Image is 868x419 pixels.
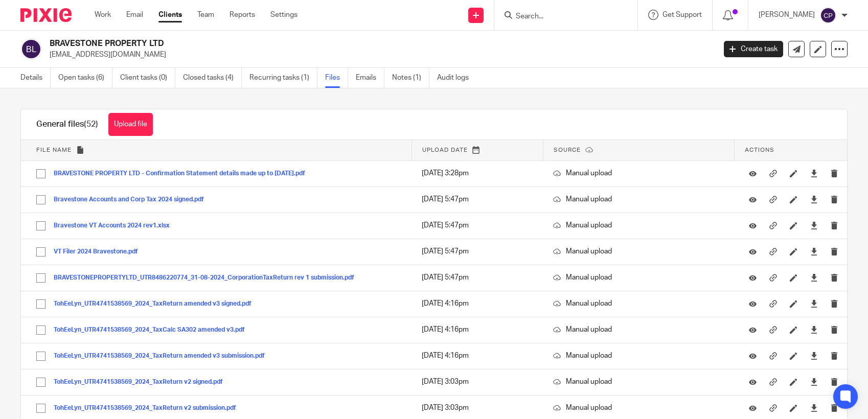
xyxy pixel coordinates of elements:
[126,10,143,20] a: Email
[810,220,818,230] a: Download
[810,168,818,178] a: Download
[31,399,51,418] input: Select
[197,10,214,20] a: Team
[553,324,724,335] p: Manual upload
[120,68,175,88] a: Client tasks (0)
[54,353,272,360] button: TohEeLyn_UTR4741538569_2024_TaxReturn amended v3 submission.pdf
[663,11,702,18] span: Get Support
[810,351,818,361] a: Download
[810,194,818,204] a: Download
[54,274,362,282] button: BRAVESTONEPROPERTYLTD_UTR8486220774_31-08-2024_CorporationTaxReturn rev 1 submission.pdf
[31,268,51,288] input: Select
[108,113,153,136] button: Upload file
[553,403,724,413] p: Manual upload
[31,242,51,262] input: Select
[553,272,724,283] p: Manual upload
[230,10,255,20] a: Reports
[249,68,317,88] a: Recurring tasks (1)
[54,222,177,229] button: Bravestone VT Accounts 2024 rev1.xlsx
[356,68,384,88] a: Emails
[745,147,774,153] span: Actions
[553,298,724,309] p: Manual upload
[553,246,724,257] p: Manual upload
[422,220,533,230] p: [DATE] 5:47pm
[31,320,51,340] input: Select
[54,248,146,255] button: VT Filer 2024 Bravestone.pdf
[54,196,212,203] button: Bravestone Accounts and Corp Tax 2024 signed.pdf
[325,68,348,88] a: Files
[553,168,724,178] p: Manual upload
[554,147,581,153] span: Source
[422,168,533,178] p: [DATE] 3:28pm
[759,10,815,20] p: [PERSON_NAME]
[183,68,242,88] a: Closed tasks (4)
[31,373,51,392] input: Select
[31,294,51,314] input: Select
[422,351,533,361] p: [DATE] 4:16pm
[422,298,533,309] p: [DATE] 4:16pm
[31,164,51,183] input: Select
[422,272,533,283] p: [DATE] 5:47pm
[54,300,259,308] button: TohEeLyn_UTR4741538569_2024_TaxReturn amended v3 signed.pdf
[810,298,818,309] a: Download
[58,68,112,88] a: Open tasks (6)
[810,377,818,387] a: Download
[810,403,818,413] a: Download
[84,120,98,128] span: (52)
[50,50,709,60] p: [EMAIL_ADDRESS][DOMAIN_NAME]
[553,194,724,204] p: Manual upload
[810,324,818,335] a: Download
[50,38,577,49] h2: BRAVESTONE PROPERTY LTD
[36,119,98,130] h1: General files
[20,38,42,60] img: svg%3E
[95,10,111,20] a: Work
[54,170,313,177] button: BRAVESTONE PROPERTY LTD - Confirmation Statement details made up to [DATE].pdf
[553,220,724,230] p: Manual upload
[54,379,231,386] button: TohEeLyn_UTR4741538569_2024_TaxReturn v2 signed.pdf
[553,377,724,387] p: Manual upload
[20,68,51,88] a: Details
[810,246,818,257] a: Download
[724,41,783,57] a: Create task
[437,68,476,88] a: Audit logs
[422,147,468,153] span: Upload date
[36,147,72,153] span: File name
[810,272,818,283] a: Download
[553,351,724,361] p: Manual upload
[20,8,72,22] img: Pixie
[515,12,607,21] input: Search
[422,403,533,413] p: [DATE] 3:03pm
[54,405,244,412] button: TohEeLyn_UTR4741538569_2024_TaxReturn v2 submission.pdf
[31,216,51,236] input: Select
[54,327,253,334] button: TohEeLyn_UTR4741538569_2024_TaxCalc SA302 amended v3.pdf
[422,194,533,204] p: [DATE] 5:47pm
[31,346,51,366] input: Select
[422,324,533,335] p: [DATE] 4:16pm
[392,68,429,88] a: Notes (1)
[158,10,182,20] a: Clients
[820,7,836,24] img: svg%3E
[422,377,533,387] p: [DATE] 3:03pm
[270,10,298,20] a: Settings
[422,246,533,257] p: [DATE] 5:47pm
[31,190,51,209] input: Select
